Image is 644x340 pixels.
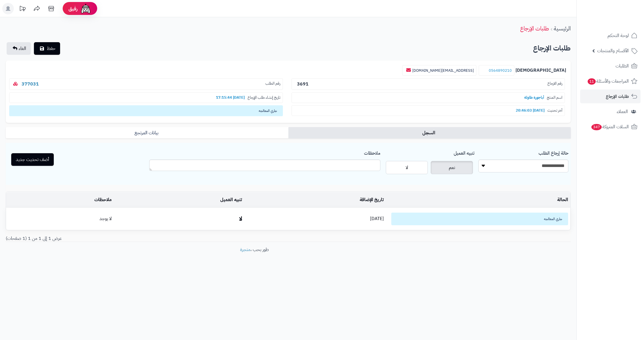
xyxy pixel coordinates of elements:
a: الطلبات [580,59,641,73]
span: السلات المتروكة [591,123,629,131]
span: نعم [449,164,455,171]
a: الرئيسية [554,24,571,33]
td: لا يوجد [6,208,114,230]
button: حفظ [34,42,60,55]
label: ملاحظات [364,147,380,157]
b: [DEMOGRAPHIC_DATA] [515,67,566,74]
span: العملاء [617,108,628,116]
b: [DATE] 17:15:44 [213,95,248,100]
a: [EMAIL_ADDRESS][DOMAIN_NAME] [412,68,474,73]
a: 377031 [22,81,39,88]
span: المراجعات والأسئلة [587,77,629,85]
a: 0564890210 [489,68,512,73]
td: ملاحظات [6,192,114,208]
span: الغاء [19,45,26,52]
span: لوحة التحكم [607,32,629,40]
label: حالة إرجاع الطلب [538,147,568,157]
a: لوحة التحكم [580,29,641,42]
img: ai-face.png [80,3,91,14]
span: 11 [588,78,596,85]
span: طلبات الإرجاع [606,92,629,100]
a: السلات المتروكة347 [580,120,641,134]
b: [DATE] 20:46:03 [513,108,547,113]
a: طلبات الإرجاع [580,90,641,103]
span: اسم المنتج [547,95,562,100]
a: متجرة [240,246,250,253]
a: المراجعات والأسئلة11 [580,74,641,88]
span: الطلبات [616,62,629,70]
span: تاريخ إنشاء طلب الإرجاع [248,95,280,100]
span: جاري المعالجه [9,105,283,116]
span: رقم الطلب [265,81,280,88]
td: تاريخ الإضافة [244,192,386,208]
td: [DATE] [244,208,386,230]
a: الغاء [7,42,31,55]
a: السجل [288,127,571,139]
td: تنبيه العميل [114,192,244,208]
div: عرض 1 إلى 1 من 1 (1 صفحات) [1,235,288,242]
a: العملاء [580,105,641,118]
span: الأقسام والمنتجات [597,47,629,55]
span: جاري المعالجه [391,213,568,225]
b: لا [239,214,242,223]
td: الحالة [386,192,570,208]
b: 3691 [297,81,308,88]
label: تنبيه العميل [454,147,474,157]
span: لا [406,164,408,171]
b: أباجورة طاولة [521,95,547,100]
span: رفيق [68,5,78,12]
span: آخر تحديث [547,108,562,113]
span: رقم الارجاع [547,81,562,88]
h2: طلبات الإرجاع [533,42,571,54]
button: أضف تحديث جديد [11,153,54,166]
a: تحديثات المنصة [15,3,30,16]
span: 347 [591,124,602,130]
a: بيانات المرتجع [6,127,288,139]
span: حفظ [47,45,55,52]
a: طلبات الإرجاع [520,24,549,33]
